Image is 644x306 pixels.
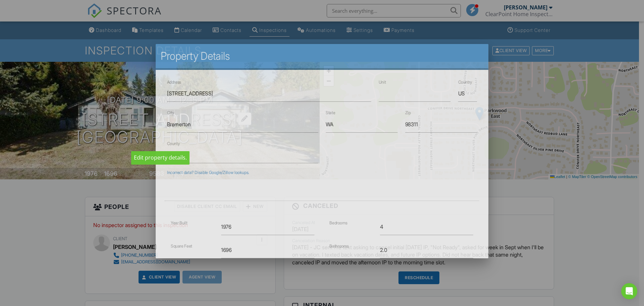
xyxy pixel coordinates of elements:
[161,49,483,63] h2: Property Details
[330,220,348,225] label: Bedrooms
[171,220,187,225] label: Year Built
[167,110,174,115] label: City
[167,170,477,175] div: Incorrect data? Disable Google/Zillow lookups.
[167,80,181,85] label: Address
[621,283,637,299] div: Open Intercom Messenger
[405,110,411,115] label: Zip
[458,80,472,85] label: Country
[171,243,192,248] label: Square Feet
[379,80,386,85] label: Unit
[167,141,180,146] label: County
[326,110,335,115] label: State
[330,243,349,248] label: Bathrooms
